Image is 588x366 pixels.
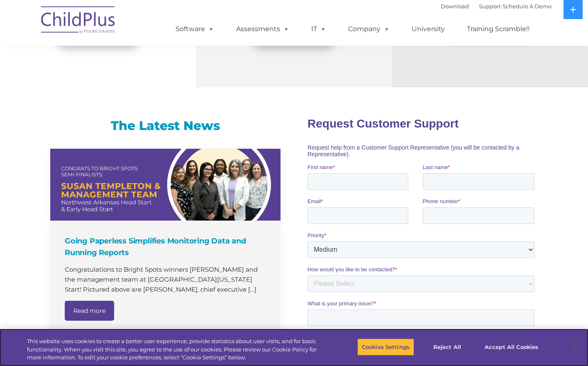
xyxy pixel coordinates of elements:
[303,21,334,37] a: IT
[65,301,114,321] a: Read more
[441,3,469,10] a: Download
[403,21,453,37] a: University
[480,338,543,356] button: Accept All Cookies
[503,3,551,10] a: Schedule A Demo
[65,265,268,295] p: Congratulations to Bright Spots winners [PERSON_NAME] and the management team at [GEOGRAPHIC_DATA...
[441,3,551,10] font: |
[357,338,414,356] button: Cookies Settings
[167,21,222,37] a: Software
[65,235,268,258] h4: Going Paperless Simplifies Monitoring Data and Running Reports
[421,338,473,356] button: Reject All
[37,0,120,42] img: ChildPlus by Procare Solutions
[50,118,281,134] h3: The Latest News
[27,337,323,362] div: This website uses cookies to create a better user experience, provide statistics about user visit...
[228,21,298,37] a: Assessments
[479,3,501,10] a: Support
[340,21,398,37] a: Company
[566,338,584,356] button: Close
[459,21,538,37] a: Training Scramble!!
